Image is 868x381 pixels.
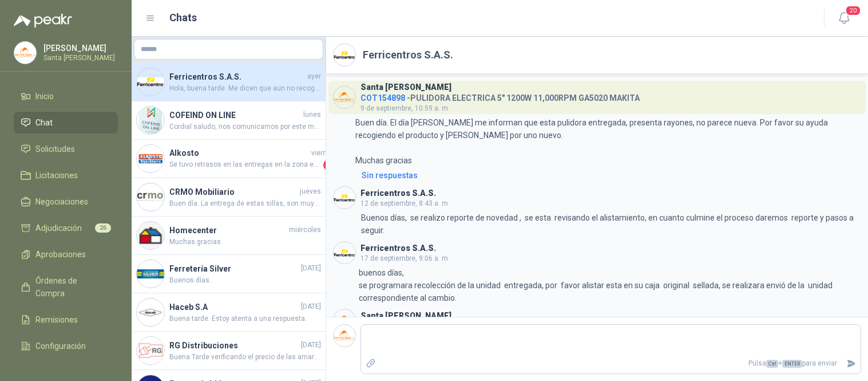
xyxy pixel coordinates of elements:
[137,183,164,211] img: Company Logo
[289,225,321,235] span: miércoles
[334,309,355,331] img: Company Logo
[35,248,86,261] span: Aprobaciones
[169,237,321,248] span: Muchas gracias
[334,187,355,209] img: Company Logo
[132,140,326,178] a: Company LogoAlkostoviernesSe tuvo retrasos en las entregas en la zona esta semana2
[845,5,861,16] span: 20
[334,87,355,108] img: Company Logo
[307,71,321,82] span: ayer
[362,169,418,182] div: Sin respuestas
[334,242,355,264] img: Company Logo
[14,138,118,160] a: Solicitudes
[169,109,301,121] h4: COFEIND ON LINE
[14,309,118,331] a: Remisiones
[169,147,309,159] h4: Alkosto
[360,91,640,101] h4: - PULIDORA ELECTRICA 5" 1200W 11,000RPM GA5020 MAKITA
[35,90,54,103] span: Inicio
[766,360,778,368] span: Ctrl
[132,217,326,255] a: Company LogoHomecentermiércolesMuchas gracias
[95,223,111,233] span: 26
[14,42,36,64] img: Company Logo
[359,266,861,304] p: buenos días, se programara recolección de la unidad entregada, por favor alistar esta en su caja ...
[360,84,451,91] h3: Santa [PERSON_NAME]
[169,186,298,198] h4: CRMO Mobiliario
[169,70,305,83] h4: Ferricentros S.A.S.
[381,353,842,374] p: Pulsa + para enviar
[169,262,299,275] h4: Ferretería Silver
[363,47,453,63] h2: Ferricentros S.A.S.
[169,83,321,94] span: Hola, buena tarde. Me dicen que aun no recogen la pulidora. por favor me confirman cuando recogen.
[14,164,118,186] a: Licitaciones
[132,332,326,370] a: Company LogoRG Distribuciones[DATE]Buena Tarde verificando el precio de las amarras, se ofertaron...
[132,293,326,332] a: Company LogoHaceb S.A[DATE]Buena tarde. Estoy atenta a una respuesta.
[360,313,451,319] h3: Santa [PERSON_NAME]
[361,211,861,237] p: Buenos días, se realizo reporte de novedad , se esta revisando el alistamiento, en cuanto culmine...
[14,270,118,304] a: Órdenes de Compra
[323,159,335,171] span: 2
[360,93,405,103] span: COT154898
[360,254,450,262] span: 17 de septiembre, 9:06 a. m.
[300,186,321,197] span: jueves
[35,169,78,182] span: Licitaciones
[137,260,164,288] img: Company Logo
[301,301,321,312] span: [DATE]
[14,112,118,133] a: Chat
[169,275,321,286] span: Buenos días..
[303,109,321,120] span: lunes
[35,274,107,300] span: Órdenes de Compra
[169,121,321,132] span: Cordial saludo, nos comunicamos por este medio con el fin de solicitar autorización para enviar e...
[169,301,299,313] h4: Haceb S.A
[360,245,436,252] h3: Ferricentros S.A.S.
[169,224,287,237] h4: Homecenter
[132,178,326,217] a: Company LogoCRMO MobiliariojuevesBuen día. La entrega de estas sillas, son muy pequeñas, no son p...
[169,339,299,352] h4: RG Distribuciones
[132,255,326,293] a: Company LogoFerretería Silver[DATE]Buenos días..
[35,340,86,352] span: Configuración
[311,148,335,159] span: viernes
[782,360,802,368] span: ENTER
[137,145,164,172] img: Company Logo
[14,243,118,265] a: Aprobaciones
[169,313,321,324] span: Buena tarde. Estoy atenta a una respuesta.
[35,116,53,129] span: Chat
[132,101,326,140] a: Company LogoCOFEIND ON LINElunesCordial saludo, nos comunicamos por este medio con el fin de soli...
[301,263,321,274] span: [DATE]
[137,68,164,96] img: Company Logo
[360,190,436,197] h3: Ferricentros S.A.S.
[361,353,381,374] label: Adjuntar archivos
[334,325,355,347] img: Company Logo
[43,44,115,52] p: [PERSON_NAME]
[169,10,197,26] h1: Chats
[137,337,164,364] img: Company Logo
[137,298,164,326] img: Company Logo
[360,104,450,112] span: 9 de septiembre, 10:59 a. m.
[14,85,118,107] a: Inicio
[35,222,82,234] span: Adjudicación
[360,199,450,207] span: 12 de septiembre, 8:43 a. m.
[842,353,861,374] button: Enviar
[301,340,321,351] span: [DATE]
[43,54,115,61] p: Santa [PERSON_NAME]
[14,217,118,239] a: Adjudicación26
[14,335,118,357] a: Configuración
[35,143,75,155] span: Solicitudes
[137,107,164,134] img: Company Logo
[137,222,164,249] img: Company Logo
[359,169,861,182] a: Sin respuestas
[334,44,355,66] img: Company Logo
[355,116,861,167] p: Buen día. El día [PERSON_NAME] me informan que esta pulidora entregada, presenta rayones, no pare...
[14,14,72,28] img: Logo peakr
[169,352,321,363] span: Buena Tarde verificando el precio de las amarras, se ofertaron por unidad y no por paquete el paq...
[169,198,321,209] span: Buen día. La entrega de estas sillas, son muy pequeñas, no son parecidas a la que me adjuntas en ...
[834,8,854,29] button: 20
[35,195,88,208] span: Negociaciones
[35,313,78,326] span: Remisiones
[132,63,326,101] a: Company LogoFerricentros S.A.S.ayerHola, buena tarde. Me dicen que aun no recogen la pulidora. po...
[14,191,118,213] a: Negociaciones
[169,159,321,171] span: Se tuvo retrasos en las entregas en la zona esta semana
